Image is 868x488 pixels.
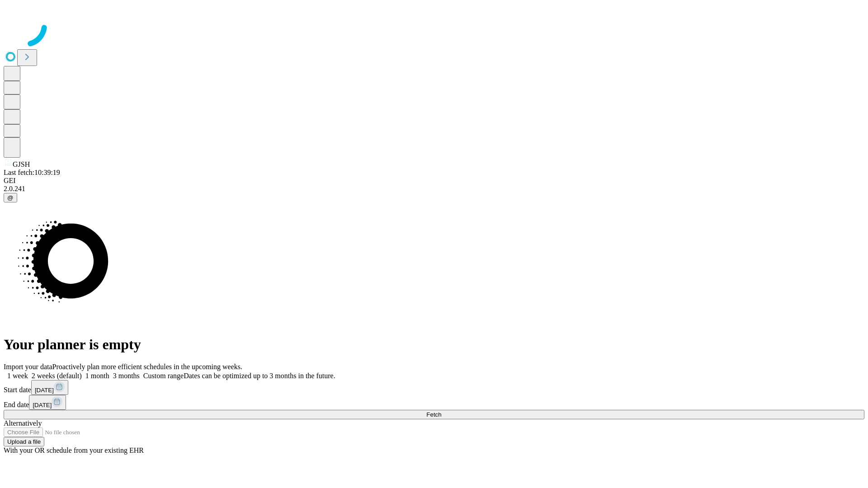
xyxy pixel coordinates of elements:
[4,336,864,353] h1: Your planner is empty
[7,372,28,380] span: 1 week
[426,411,441,418] span: Fetch
[4,437,44,446] button: Upload a file
[35,387,54,394] span: [DATE]
[4,395,864,410] div: End date
[7,194,14,201] span: @
[13,160,30,168] span: GJSH
[4,363,52,371] span: Import your data
[52,363,242,371] span: Proactively plan more efficient schedules in the upcoming weeks.
[4,446,144,454] span: With your OR schedule from your existing EHR
[4,380,864,395] div: Start date
[4,410,864,419] button: Fetch
[31,380,68,395] button: [DATE]
[4,169,60,176] span: Last fetch: 10:39:19
[4,177,864,185] div: GEI
[4,185,864,193] div: 2.0.241
[184,372,335,380] span: Dates can be optimized up to 3 months in the future.
[29,395,66,410] button: [DATE]
[32,372,82,380] span: 2 weeks (default)
[143,372,184,380] span: Custom range
[33,402,52,408] span: [DATE]
[4,419,42,427] span: Alternatively
[85,372,109,380] span: 1 month
[113,372,140,380] span: 3 months
[4,193,17,202] button: @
